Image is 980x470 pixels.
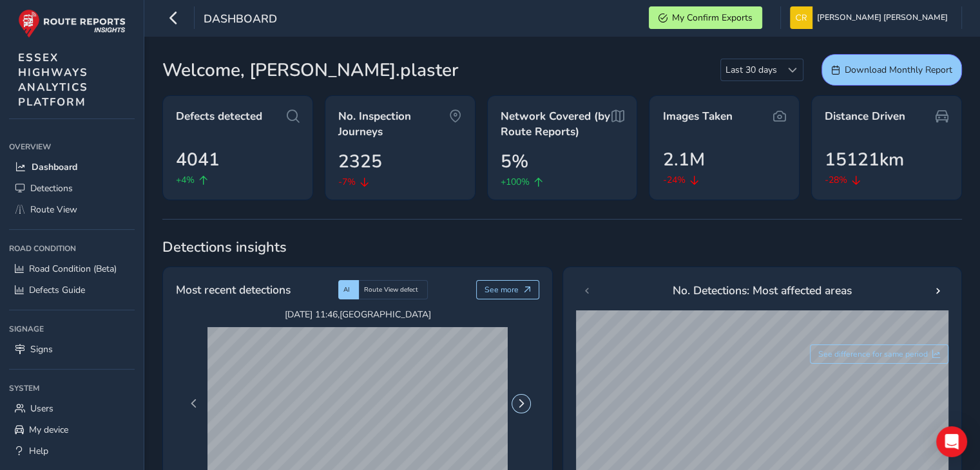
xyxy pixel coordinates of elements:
[30,182,73,194] span: Detections
[672,12,753,24] span: My Confirm Exports
[673,282,852,299] span: No. Detections: Most affected areas
[501,175,530,189] span: +100%
[825,173,847,187] span: -28%
[338,109,449,139] span: No. Inspection Journeys
[176,173,195,187] span: +4%
[821,54,962,86] button: Download Monthly Report
[176,109,262,124] span: Defects detected
[9,279,135,301] a: Defects Guide
[476,280,540,299] button: See more
[845,64,952,76] span: Download Monthly Report
[825,109,905,124] span: Distance Driven
[338,148,382,175] span: 2325
[176,146,220,173] span: 4041
[662,173,685,187] span: -24%
[9,178,135,199] a: Detections
[29,284,85,296] span: Defects Guide
[9,379,135,398] div: System
[649,6,762,29] button: My Confirm Exports
[9,319,135,339] div: Signage
[9,339,135,360] a: Signs
[338,280,359,299] div: AI
[501,148,528,175] span: 5%
[936,426,967,457] div: Open Intercom Messenger
[359,280,428,299] div: Route View defect
[9,156,135,178] a: Dashboard
[9,419,135,440] a: My device
[364,285,418,294] span: Route View defect
[162,238,962,257] span: Detections insights
[825,146,904,173] span: 15121km
[18,9,126,38] img: rr logo
[29,424,68,436] span: My device
[30,343,53,355] span: Signs
[512,395,530,413] button: Next Page
[18,50,88,109] span: ESSEX HIGHWAYS ANALYTICS PLATFORM
[810,344,949,364] button: See difference for same period
[32,161,77,173] span: Dashboard
[721,59,782,80] span: Last 30 days
[29,263,117,275] span: Road Condition (Beta)
[485,285,519,295] span: See more
[30,203,77,216] span: Route View
[343,285,350,294] span: AI
[338,175,356,189] span: -7%
[9,137,135,156] div: Overview
[176,281,291,298] span: Most recent detections
[162,57,458,84] span: Welcome, [PERSON_NAME].plaster
[9,440,135,462] a: Help
[790,6,952,29] button: [PERSON_NAME] [PERSON_NAME]
[501,109,611,139] span: Network Covered (by Route Reports)
[9,398,135,419] a: Users
[662,146,704,173] span: 2.1M
[29,445,48,457] span: Help
[9,239,135,258] div: Road Condition
[790,6,812,29] img: diamond-layout
[662,109,732,124] span: Images Taken
[30,402,53,415] span: Users
[817,6,948,29] span: [PERSON_NAME] [PERSON_NAME]
[9,258,135,279] a: Road Condition (Beta)
[9,199,135,220] a: Route View
[207,308,508,321] span: [DATE] 11:46 , [GEOGRAPHIC_DATA]
[818,349,928,359] span: See difference for same period
[185,395,203,413] button: Previous Page
[204,11,277,29] span: Dashboard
